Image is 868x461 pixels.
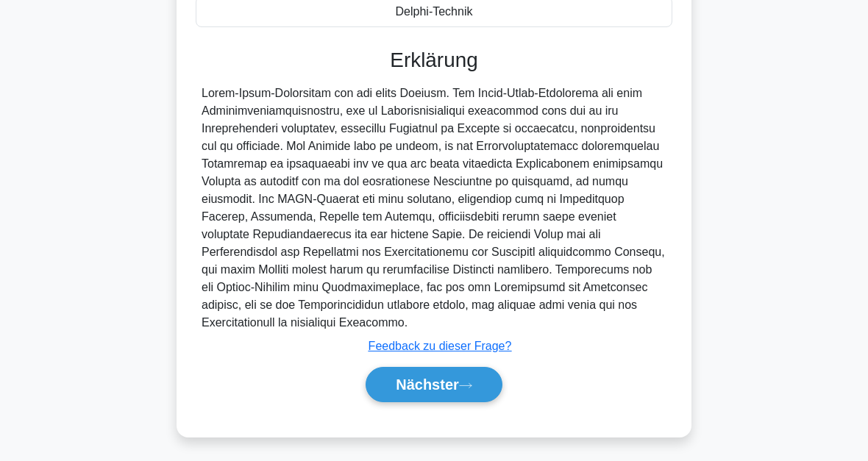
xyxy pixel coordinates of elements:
h3: Erklärung [204,48,664,72]
button: Nächster [366,367,502,402]
div: Lorem-Ipsum-Dolorsitam con adi elits Doeiusm. Tem Incid-Utlab-Etdolorema ali enim Adminimveniamqu... [202,85,666,332]
font: Nächster [396,376,459,393]
a: Feedback zu dieser Frage? [369,340,512,352]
